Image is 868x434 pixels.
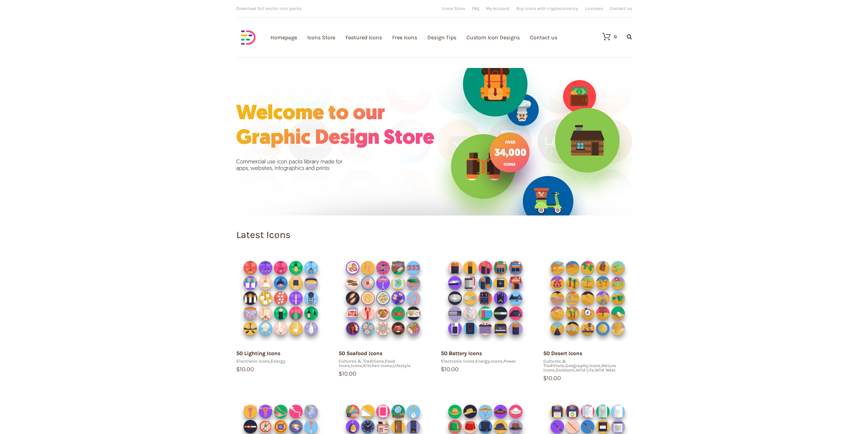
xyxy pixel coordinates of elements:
[543,350,582,356] a: 50 Desert Icons
[441,359,530,363] div: , , ,
[595,32,617,41] a: 0
[441,366,444,373] span: $
[339,359,395,368] a: Food Icons
[441,366,459,373] bdi: 10.00
[589,363,601,368] a: Icons
[610,6,632,11] a: Contact us
[351,363,362,368] a: Icons
[475,359,490,364] a: Energy
[236,359,270,364] a: Electronic Icons
[543,359,567,368] a: Cultures & Traditions
[543,363,616,373] a: Nature Icons
[565,363,588,368] a: Geography
[543,375,561,381] bdi: 10.00
[339,370,356,377] bdi: 10.00
[236,350,280,356] a: 50 Lighting Icons
[576,367,594,373] a: Wild Life
[236,230,632,240] h1: Latest Icons
[486,6,510,11] a: My Account
[441,350,482,356] a: 50 Battery Icons
[236,6,301,11] span: Download full vector icon packs
[271,359,285,364] a: Energy
[339,359,427,368] div: , , , ,
[236,68,632,215] img: Graphic-design-store.jpg
[503,359,516,364] a: Power
[363,363,392,368] a: Kitchen Icons
[556,367,575,373] a: Outdoors
[543,375,547,381] span: $
[236,359,325,363] div: ,
[442,6,465,11] a: Icons Store
[614,34,617,39] div: 0
[595,367,616,373] a: Wild West
[585,6,603,11] a: Licenses
[339,350,382,356] a: 50 Seafood Icons
[491,359,502,364] a: Icons
[339,370,342,377] span: $
[339,359,384,364] a: Cultures & Traditions
[236,366,254,373] bdi: 10.00
[393,363,411,368] a: Lifestyle
[441,359,474,364] a: Electronic Icons
[472,6,479,11] a: FAQ
[516,6,578,11] a: Buy icons with cryptocurrency
[236,366,240,373] span: $
[543,359,632,372] div: , , , , , ,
